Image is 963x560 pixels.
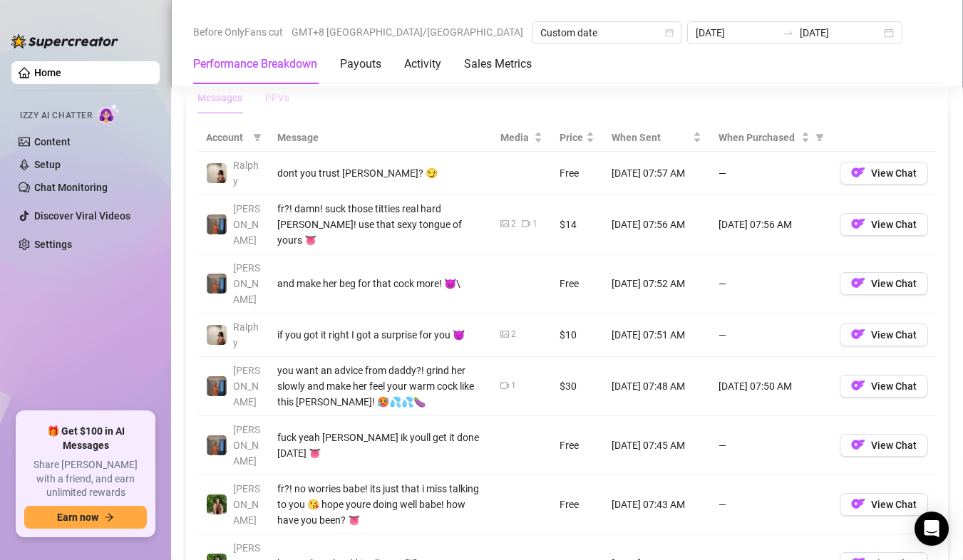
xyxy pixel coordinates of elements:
[560,130,583,145] span: Price
[207,325,227,345] img: Ralphy
[840,213,928,236] button: OFView Chat
[551,357,603,416] td: $30
[193,21,283,43] span: Before OnlyFans cut
[710,152,831,195] td: —
[783,27,794,38] span: swap-right
[277,165,483,181] div: dont you trust [PERSON_NAME]? 😏
[277,481,483,528] div: fr?! no worries babe! its just that i miss talking to you 😘 hope youre doing well babe! how have ...
[710,195,831,254] td: [DATE] 07:56 AM
[500,219,509,228] span: picture
[840,434,928,457] button: OFView Chat
[840,281,928,292] a: OFView Chat
[813,127,827,148] span: filter
[851,327,865,341] img: OF
[233,160,259,187] span: Ralphy
[840,170,928,182] a: OFView Chat
[207,494,227,514] img: Nathaniel
[551,152,603,195] td: Free
[20,109,92,123] span: Izzy AI Chatter
[500,130,531,145] span: Media
[871,278,917,289] span: View Chat
[710,124,831,152] th: When Purchased
[207,214,227,234] img: Wayne
[710,475,831,534] td: —
[57,512,98,523] span: Earn now
[815,133,824,142] span: filter
[34,159,61,170] a: Setup
[24,425,147,452] span: 🎁 Get $100 in AI Messages
[277,430,483,461] div: fuck yeah [PERSON_NAME] ik youll get it done [DATE] 👅
[253,133,262,142] span: filter
[11,34,118,48] img: logo-BBDzfeDw.svg
[840,442,928,454] a: OFView Chat
[871,167,917,179] span: View Chat
[500,330,509,338] span: picture
[34,210,130,222] a: Discover Viral Videos
[840,375,928,398] button: OFView Chat
[207,163,227,183] img: Ralphy
[851,437,865,452] img: OF
[277,276,483,291] div: and make her beg for that cock more! 😈\
[840,493,928,516] button: OFView Chat
[851,497,865,511] img: OF
[871,380,917,392] span: View Chat
[551,124,603,152] th: Price
[34,136,71,147] a: Content
[603,152,710,195] td: [DATE] 07:57 AM
[265,90,289,105] div: PPVs
[464,56,532,73] div: Sales Metrics
[197,90,242,105] div: Messages
[851,217,865,231] img: OF
[783,27,794,38] span: to
[233,203,260,246] span: [PERSON_NAME]
[207,274,227,294] img: Wayne
[851,165,865,180] img: OF
[34,182,108,193] a: Chat Monitoring
[840,162,928,185] button: OFView Chat
[233,321,259,348] span: Ralphy
[551,254,603,313] td: Free
[603,124,710,152] th: When Sent
[871,329,917,341] span: View Chat
[340,56,381,73] div: Payouts
[277,363,483,410] div: you want an advice from daddy?! grind her slowly and make her feel your warm cock like this [PERS...
[840,332,928,343] a: OFView Chat
[233,483,260,526] span: [PERSON_NAME]
[207,435,227,455] img: Wayne
[551,416,603,475] td: Free
[696,25,777,41] input: Start date
[603,313,710,357] td: [DATE] 07:51 AM
[710,254,831,313] td: —
[851,276,865,290] img: OF
[603,416,710,475] td: [DATE] 07:45 AM
[915,512,949,546] div: Open Intercom Messenger
[612,130,690,145] span: When Sent
[277,201,483,248] div: fr?! damn! suck those titties real hard [PERSON_NAME]! use that sexy tongue of yours 👅
[292,21,523,43] span: GMT+8 [GEOGRAPHIC_DATA]/[GEOGRAPHIC_DATA]
[719,130,798,145] span: When Purchased
[404,56,441,73] div: Activity
[840,383,928,395] a: OFView Chat
[233,424,260,467] span: [PERSON_NAME]
[206,130,247,145] span: Account
[603,475,710,534] td: [DATE] 07:43 AM
[34,67,61,78] a: Home
[551,475,603,534] td: Free
[540,22,673,43] span: Custom date
[34,239,72,250] a: Settings
[840,323,928,346] button: OFView Chat
[665,28,674,37] span: calendar
[800,25,881,41] input: End date
[492,124,551,152] th: Media
[511,328,516,341] div: 2
[104,512,114,522] span: arrow-right
[98,103,120,124] img: AI Chatter
[500,381,509,390] span: video-camera
[710,416,831,475] td: —
[522,219,530,228] span: video-camera
[233,365,260,408] span: [PERSON_NAME]
[603,254,710,313] td: [DATE] 07:52 AM
[511,217,516,231] div: 2
[269,124,492,152] th: Message
[603,195,710,254] td: [DATE] 07:56 AM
